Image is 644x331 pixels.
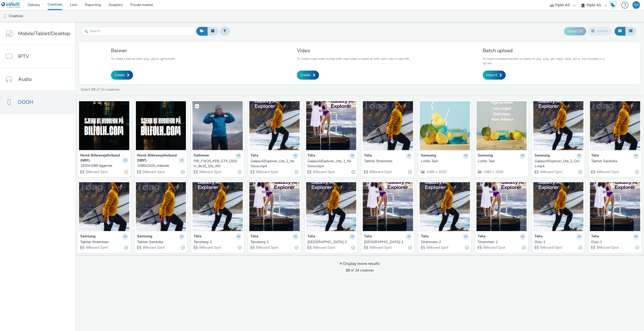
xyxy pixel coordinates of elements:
h3: Banner [111,47,176,54]
input: Search... [82,27,195,36]
a: GalaxyAIExplorer_Ute_1_NoStore.mp4 [307,159,355,169]
div: GalaxyAIExplorer_Ute_1_NoStore.mp4 [307,159,353,169]
strong: Telia [364,234,372,240]
a: Taktisk Sandvika [137,240,185,245]
div: Taktisk Strømmen [80,240,126,245]
span: Billboard Spot [142,245,165,250]
div: Valid [408,245,412,250]
div: Valid [295,245,298,250]
div: Strømmen-2 [421,240,467,245]
img: Hawk Academy [609,1,617,9]
img: Oslo-1 visual [590,182,640,231]
img: Lohilo Test visual [476,101,527,150]
div: Valid [125,245,128,250]
a: Strømmen-1 [478,240,526,245]
div: Taktisk Sandvika [591,159,637,164]
div: Strømmen-1 [478,240,524,245]
span: 1080 x 1920 [426,170,446,174]
a: GalaxyAIExplorer_Ute_2_Oslo.mp4 [535,159,582,169]
img: Taktisk Strømmen visual [363,101,413,150]
span: Billboard Spot [142,170,165,174]
a: Create [111,71,133,80]
p: To create a vast video format with .mp4 video or paste an XML vast code or vast URL. [297,57,411,61]
div: Valid [351,169,355,175]
button: Archive [587,27,612,35]
strong: Samsung [137,234,152,240]
img: GalaxyAIExplorer_Ute_1_NoStore.mp4 visual [306,101,356,150]
span: Create [114,73,125,78]
strong: Norsk Bilbransjeforbund (NBF) [137,153,178,163]
div: SA [634,1,639,9]
a: Oslo-1 [591,240,639,245]
div: Valid [635,245,639,250]
span: of 24 creatives [346,268,374,273]
a: FJR_FW25_KEB_GTX_DOOH_9x16_10s_NO [194,159,242,169]
p: To import multiple banners or videos in .jpg, .png, .gif, .mpg, .mp4, .avi or .mov formats in a z... [483,57,609,66]
strong: Telia [307,234,315,240]
h3: Batch upload [483,47,609,54]
span: Billboard Spot [426,245,449,250]
strong: Norsk Bilbransjeforbund (NBF) [80,153,121,163]
strong: Telia [535,234,542,240]
img: Trondheim-2 visual [306,182,356,231]
strong: Telia [478,234,486,240]
strong: Telia [591,234,599,240]
span: Mobile/Tablet/Desktop [18,30,70,37]
a: 1920x1080 liggende [80,163,128,168]
img: 1920x1080 liggende visual [79,101,129,150]
div: Tønsberg-2 [194,240,239,245]
strong: Telia [251,153,258,159]
strong: Telia [251,234,258,240]
span: Billboard Spot [312,245,335,250]
div: Valid [465,245,469,250]
div: GalaxyAIExplorer_Ute_2_NoStore.mp4 [251,159,296,169]
a: [GEOGRAPHIC_DATA]-1 [364,240,412,245]
img: Taktisk Sandvika visual [136,182,186,231]
div: Partially valid [125,169,128,175]
div: Valid [238,245,242,250]
span: Billboard Spot [256,170,278,174]
img: FJR_FW25_KEB_GTX_DOOH_9x16_10s_NO visual [192,101,243,150]
div: Valid [579,169,582,175]
span: Billboard Spot [540,170,562,174]
div: Taktisk Strømmen [364,159,410,164]
h3: Video [297,47,411,54]
strong: Telia [364,153,372,159]
a: Select of 24 creatives [80,87,122,92]
div: Lohilo Test [421,159,467,164]
span: Billboard Spot [199,170,221,174]
p: To create a banner with .png, .jpg or .gif formats. [111,57,176,61]
img: Lohilo Test visual [420,101,470,150]
span: Billboard Spot [596,170,619,174]
div: Taktisk Sandvika [137,240,183,245]
a: Strømmen-2 [421,240,469,245]
div: Valid [408,169,412,175]
span: Import [486,73,497,78]
img: Taktisk Strømmen visual [79,182,129,231]
span: Billboard Spot [369,170,392,174]
div: Oslo-2 [535,240,580,245]
a: Taktisk Strømmen [364,159,412,164]
img: Taktisk Sandvika visual [590,101,640,150]
a: Create [297,71,319,80]
img: Strømmen-2 visual [420,182,470,231]
div: Valid [181,245,185,250]
strong: Telia [421,234,429,240]
span: Billboard Spot [256,245,278,250]
div: [GEOGRAPHIC_DATA]-2 [307,240,353,245]
img: 1080x1920_stående visual [136,101,186,150]
a: Hawk Academy [609,1,619,9]
a: Oslo-2 [535,240,582,245]
div: [GEOGRAPHIC_DATA]-1 [364,240,410,245]
div: GalaxyAIExplorer_Ute_2_Oslo.mp4 [535,159,580,169]
button: Export ID [564,27,586,35]
div: Lohilo Test [478,159,524,164]
a: [GEOGRAPHIC_DATA]-2 [307,240,355,245]
strong: Telia [591,153,599,159]
span: Billboard Spot [483,245,505,250]
span: DOOH [18,98,33,106]
img: GalaxyAIExplorer_Ute_2_NoStore.mp4 visual [249,101,300,150]
img: undefined Logo [1,2,21,8]
button: Grid [615,27,625,35]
